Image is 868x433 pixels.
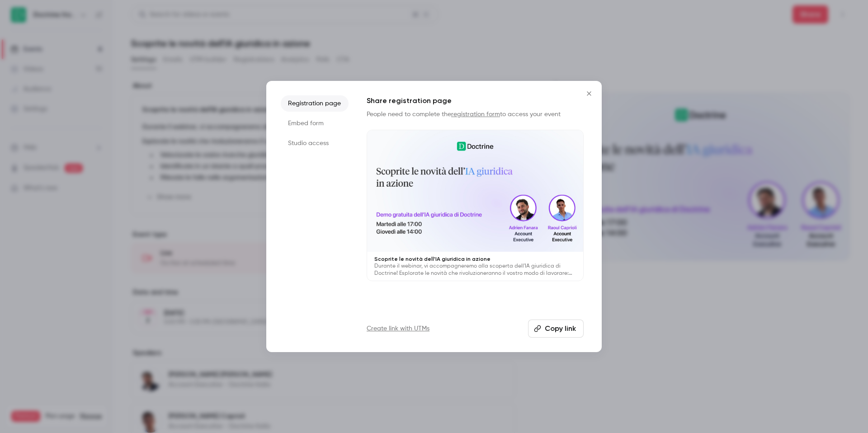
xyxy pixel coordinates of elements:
[528,320,584,338] button: Copy link
[367,130,584,281] a: Scoprite le novità dell'IA giuridica in azioneDurante il webinar, vi accompagneremo alla scoperta...
[367,324,429,333] a: Create link with UTMs
[374,263,576,277] p: Durante il webinar, vi accompagneremo alla scoperta dell'IA giuridica di Doctrine! Esplorate le n...
[281,95,349,112] li: Registration page
[367,110,584,119] p: People need to complete the to access your event
[580,85,598,103] button: Close
[367,95,584,106] h1: Share registration page
[451,111,500,118] a: registration form
[281,115,349,132] li: Embed form
[281,135,349,151] li: Studio access
[374,255,576,263] p: Scoprite le novità dell'IA giuridica in azione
